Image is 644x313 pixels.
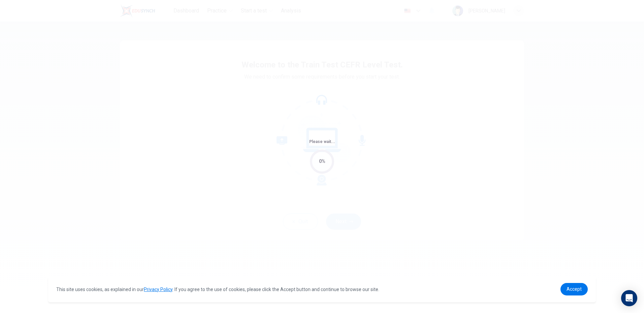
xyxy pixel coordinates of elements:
[309,139,335,144] span: Please wait...
[56,287,379,292] span: This site uses cookies, as explained in our . If you agree to the use of cookies, please click th...
[144,287,172,292] a: Privacy Policy
[560,283,588,295] a: dismiss cookie message
[621,290,637,306] div: Open Intercom Messenger
[319,158,325,165] div: 0%
[48,276,595,302] div: cookieconsent
[567,286,582,292] span: Accept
